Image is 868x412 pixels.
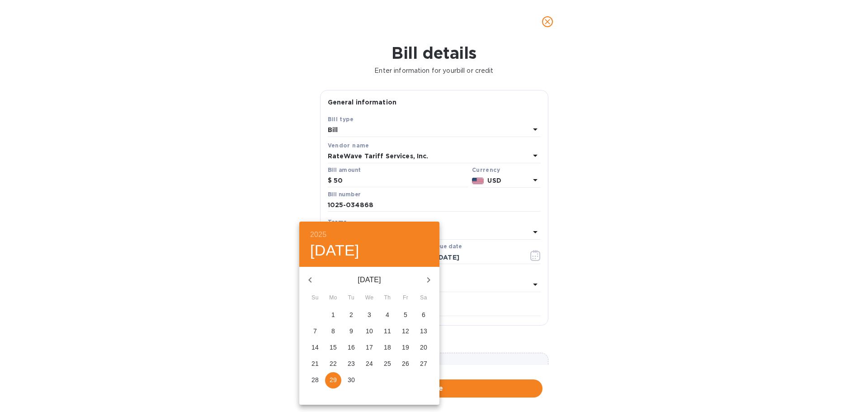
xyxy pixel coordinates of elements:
[330,359,337,368] p: 22
[330,343,337,352] p: 15
[330,375,337,384] p: 29
[397,323,414,340] button: 12
[422,310,425,319] p: 6
[420,343,427,352] p: 20
[307,340,323,356] button: 14
[349,327,353,336] p: 9
[379,356,396,372] button: 25
[420,359,427,368] p: 27
[379,294,396,303] span: Th
[379,323,396,340] button: 11
[397,294,414,303] span: Fr
[325,307,341,323] button: 1
[348,343,355,352] p: 16
[415,356,432,372] button: 27
[397,307,414,323] button: 5
[349,310,353,319] p: 2
[384,327,391,336] p: 11
[310,241,359,260] button: [DATE]
[384,359,391,368] p: 25
[402,359,409,368] p: 26
[325,372,341,388] button: 29
[366,343,373,352] p: 17
[331,327,335,336] p: 8
[310,228,326,241] button: 2025
[325,294,341,303] span: Mo
[361,307,377,323] button: 3
[307,356,323,372] button: 21
[307,372,323,388] button: 28
[343,356,359,372] button: 23
[379,307,396,323] button: 4
[343,307,359,323] button: 2
[343,294,359,303] span: Tu
[313,327,317,336] p: 7
[404,310,407,319] p: 5
[415,294,432,303] span: Sa
[384,343,391,352] p: 18
[420,327,427,336] p: 13
[415,307,432,323] button: 6
[311,375,319,384] p: 28
[366,359,373,368] p: 24
[307,323,323,340] button: 7
[321,275,418,285] p: [DATE]
[307,294,323,303] span: Su
[397,340,414,356] button: 19
[368,310,371,319] p: 3
[325,323,341,340] button: 8
[366,327,373,336] p: 10
[343,372,359,388] button: 30
[343,340,359,356] button: 16
[348,375,355,384] p: 30
[361,340,377,356] button: 17
[361,356,377,372] button: 24
[379,340,396,356] button: 18
[343,323,359,340] button: 9
[325,340,341,356] button: 15
[361,294,377,303] span: We
[311,359,319,368] p: 21
[397,356,414,372] button: 26
[325,356,341,372] button: 22
[402,327,409,336] p: 12
[415,340,432,356] button: 20
[386,310,389,319] p: 4
[331,310,335,319] p: 1
[361,323,377,340] button: 10
[415,323,432,340] button: 13
[311,343,319,352] p: 14
[348,359,355,368] p: 23
[402,343,409,352] p: 19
